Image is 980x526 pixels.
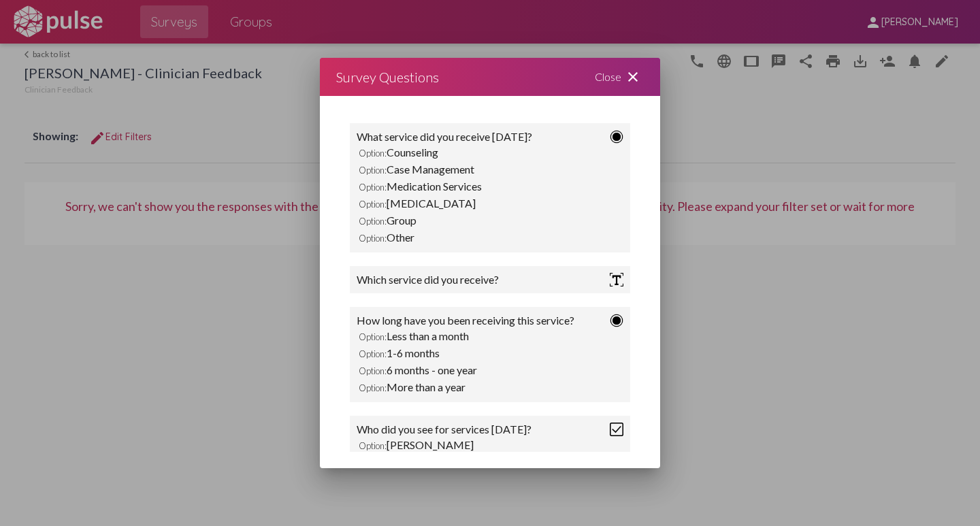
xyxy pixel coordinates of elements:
span: Option: [359,365,387,376]
span: Option: [359,233,387,244]
div: 1-6 months [357,344,623,361]
img: pC1kP4HZasPGds1zV4AAAAASUVORK5CYII= [610,423,623,436]
div: 6 months - one year [357,361,623,378]
span: Option: [359,382,387,393]
span: Option: [359,165,387,176]
span: Option: [359,348,387,359]
div: Group [357,212,623,229]
span: Option: [359,440,387,451]
span: Option: [359,148,387,159]
div: Who did you see for services [DATE]? [357,423,532,436]
div: [PERSON_NAME] [357,436,623,453]
span: Option: [359,182,387,193]
div: Close [578,58,660,96]
img: 8A5FK1A5i8RxgAAAAASUVORK5CYII= [610,314,623,327]
div: Medication Services [357,178,623,195]
div: More than a year [357,378,623,395]
div: Other [357,229,623,246]
div: How long have you been receiving this service? [357,314,574,327]
img: 3klP4ff+RYWAo8LpUAAAAASUVORK5CYII= [610,273,623,286]
div: [MEDICAL_DATA] [357,195,623,212]
div: Counseling [357,144,623,161]
div: Which service did you receive? [357,273,499,286]
div: Less than a month [357,327,623,344]
span: Option: [359,216,387,227]
div: What service did you receive [DATE]? [357,130,532,144]
span: Option: [359,199,387,210]
div: Case Management [357,161,623,178]
span: Option: [359,331,387,342]
mat-icon: close [625,69,641,85]
img: 8A5FK1A5i8RxgAAAAASUVORK5CYII= [610,130,623,144]
div: Survey Questions [336,66,439,88]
